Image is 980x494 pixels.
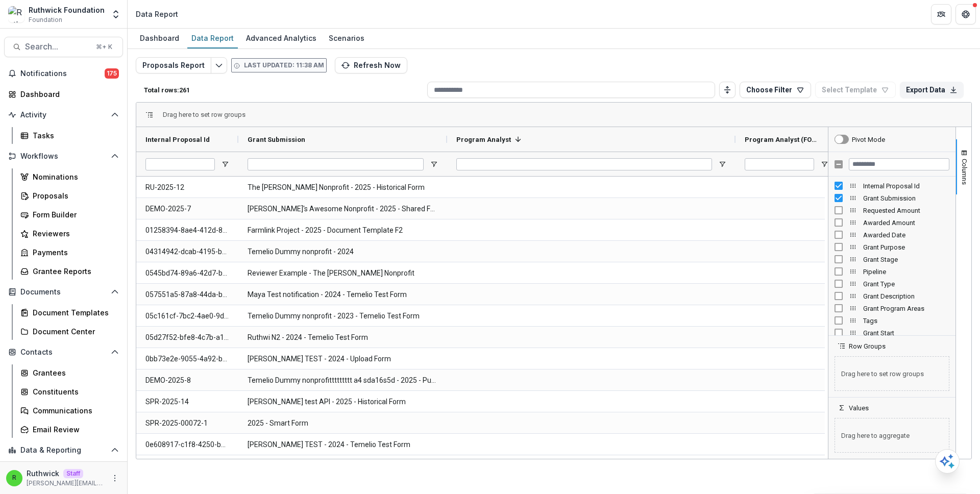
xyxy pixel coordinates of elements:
[33,266,115,277] div: Grantee Reports
[828,314,955,327] div: Tags Column
[16,187,123,204] a: Proposals
[94,41,114,53] div: ⌘ + K
[828,412,955,459] div: Values
[248,349,438,369] span: [PERSON_NAME] TEST - 2024 - Upload Form
[863,194,949,202] span: Grant Submission
[109,472,121,484] button: More
[719,82,736,98] button: Toggle auto height
[27,479,105,488] p: [PERSON_NAME][EMAIL_ADDRESS][DOMAIN_NAME]
[863,280,949,288] span: Grant Type
[16,383,123,400] a: Constituents
[20,288,107,297] span: Documents
[221,160,229,168] button: Open Filter Menu
[718,160,726,168] button: Open Filter Menu
[16,168,123,185] a: Nominations
[25,42,90,52] span: Search...
[145,136,210,143] span: Internal Proposal Id
[863,305,949,312] span: Grant Program Areas
[248,434,438,455] span: [PERSON_NAME] TEST - 2024 - Temelio Test Form
[863,268,949,276] span: Pipeline
[145,391,229,412] span: SPR-2025-14
[849,158,949,170] input: Filter Columns Input
[8,6,24,22] img: Ruthwick Foundation
[935,449,960,474] button: Open AI Assistant
[828,229,955,241] div: Awarded Date Column
[828,302,955,314] div: Grant Program Areas Column
[430,160,438,168] button: Open Filter Menu
[16,402,123,419] a: Communications
[852,136,885,143] div: Pivot Mode
[828,241,955,253] div: Grant Purpose Column
[145,284,229,305] span: 057551a5-87a8-44da-bc14-bfce25ebf08e
[187,29,238,48] a: Data Report
[248,199,438,219] span: [PERSON_NAME]'s Awesome Nonprofit - 2025 - Shared Form Part 2
[248,263,438,284] span: Reviewer Example - The [PERSON_NAME] Nonprofit
[136,29,183,48] a: Dashboard
[136,31,183,45] div: Dashboard
[163,111,246,118] span: Drag here to set row groups
[863,182,949,190] span: Internal Proposal Id
[33,386,115,397] div: Constituents
[20,69,105,78] span: Notifications
[828,278,955,290] div: Grant Type Column
[828,192,955,204] div: Grant Submission Column
[4,284,123,300] button: Open Documents
[145,199,229,219] span: DEMO-2025-7
[145,413,229,434] span: SPR-2025-00072-1
[211,57,227,73] button: Edit selected report
[33,190,115,201] div: Proposals
[20,348,107,357] span: Contacts
[745,158,814,170] input: Program Analyst (FOUNDATION_USERS) Filter Input
[145,370,229,391] span: DEMO-2025-8
[745,136,820,143] span: Program Analyst (FOUNDATION_USERS)
[145,263,229,284] span: 0545bd74-89a6-42d7-befe-21797e95988f
[961,159,968,185] span: Columns
[16,127,123,144] a: Tasks
[105,68,119,79] span: 175
[863,219,949,227] span: Awarded Amount
[740,82,811,98] button: Choose Filter
[16,421,123,438] a: Email Review
[16,206,123,223] a: Form Builder
[955,4,976,24] button: Get Help
[863,292,949,300] span: Grant Description
[931,4,951,24] button: Partners
[248,306,438,327] span: Temelio Dummy nonprofit - 2023 - Temelio Test Form
[849,404,869,412] span: Values
[456,136,511,143] span: Program Analyst
[248,327,438,348] span: Ruthwi N2 - 2024 - Temelio Test Form
[33,228,115,239] div: Reviewers
[835,418,949,453] span: Drag here to aggregate
[27,468,59,479] p: Ruthwick
[835,356,949,391] span: Drag here to set row groups
[145,327,229,348] span: 05d27f52-bfe8-4c7b-a1d8-d15b3d878f6e
[863,243,949,251] span: Grant Purpose
[815,82,896,98] button: Select Template
[16,263,123,280] a: Grantee Reports
[16,304,123,321] a: Document Templates
[863,329,949,337] span: Grant Start
[33,247,115,258] div: Payments
[33,171,115,182] div: Nominations
[863,317,949,325] span: Tags
[29,15,62,24] span: Foundation
[828,253,955,265] div: Grant Stage Column
[144,86,423,94] p: Total rows: 261
[248,220,438,241] span: Farmlink Project - 2025 - Document Template F2
[20,152,107,161] span: Workflows
[4,344,123,360] button: Open Contacts
[242,29,321,48] a: Advanced Analytics
[29,5,105,15] div: Ruthwick Foundation
[248,177,438,198] span: The [PERSON_NAME] Nonprofit - 2025 - Historical Form
[16,323,123,340] a: Document Center
[248,391,438,412] span: [PERSON_NAME] test API - 2025 - Historical Form
[33,326,115,337] div: Document Center
[900,82,964,98] button: Export Data
[849,342,886,350] span: Row Groups
[820,160,828,168] button: Open Filter Menu
[163,111,246,118] div: Row Groups
[248,136,305,143] span: Grant Submission
[4,65,123,82] button: Notifications175
[136,9,178,19] div: Data Report
[20,446,107,455] span: Data & Reporting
